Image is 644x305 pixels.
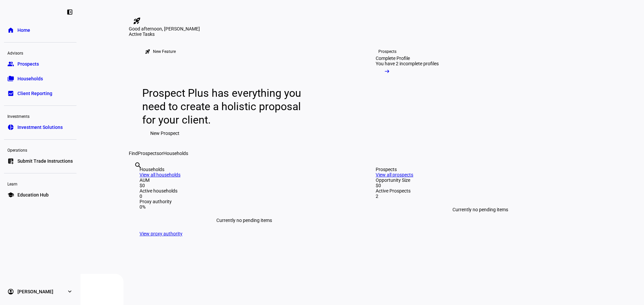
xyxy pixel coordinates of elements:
div: Prospect Plus has everything you need to create a holistic proposal for your client. [142,86,308,127]
mat-icon: rocket_launch [145,49,150,54]
span: Client Reporting [17,90,52,97]
div: Find or [129,151,596,156]
span: Prospects [17,61,39,67]
a: homeHome [4,23,76,37]
a: pie_chartInvestment Solutions [4,121,76,134]
div: Households [140,167,349,172]
div: Currently no pending items [376,199,585,220]
div: Active Tasks [129,31,596,37]
span: Investment Solutions [17,124,63,131]
span: [PERSON_NAME] [17,288,53,295]
div: Operations [4,145,76,154]
div: 0% [140,204,349,210]
span: New Prospect [150,127,179,140]
div: Active Prospects [376,188,585,194]
eth-mat-symbol: school [7,192,14,198]
eth-mat-symbol: expand_more [66,288,73,295]
div: $0 [376,183,585,188]
div: Proxy authority [140,199,349,204]
eth-mat-symbol: list_alt_add [7,158,14,164]
eth-mat-symbol: group [7,61,14,67]
div: New Feature [153,49,176,54]
a: folder_copyHouseholds [4,72,76,85]
div: Advisors [4,48,76,57]
eth-mat-symbol: home [7,27,14,33]
span: Education Hub [17,192,49,198]
div: 0 [140,194,349,199]
div: You have 2 incomplete profiles [376,61,439,66]
div: Opportunity Size [376,177,585,183]
div: Prospects [378,49,396,54]
div: 2 [376,194,585,199]
span: Home [17,27,30,33]
eth-mat-symbol: account_circle [7,288,14,295]
a: groupProspects [4,57,76,71]
a: bid_landscapeClient Reporting [4,87,76,100]
a: View all prospects [376,172,413,177]
div: Learn [4,179,76,188]
eth-mat-symbol: folder_copy [7,75,14,82]
div: AUM [140,177,349,183]
mat-icon: search [134,161,142,169]
button: New Prospect [142,127,187,140]
a: View all households [140,172,180,177]
div: Good afternoon, [PERSON_NAME] [129,26,596,31]
div: $0 [140,183,349,188]
span: Households [163,151,188,156]
mat-icon: rocket_launch [133,17,141,25]
input: Enter name of prospect or household [134,170,136,178]
span: Prospects [138,151,159,156]
a: ProspectsComplete ProfileYou have 2 incomplete profiles [365,37,476,151]
div: Complete Profile [376,56,410,61]
div: Investments [4,111,76,121]
span: Submit Trade Instructions [17,158,73,164]
div: Active households [140,188,349,194]
div: Currently no pending items [140,210,349,231]
mat-icon: arrow_right_alt [384,68,390,75]
a: View proxy authority [140,231,182,236]
eth-mat-symbol: pie_chart [7,124,14,131]
eth-mat-symbol: bid_landscape [7,90,14,97]
div: Prospects [376,167,585,172]
eth-mat-symbol: left_panel_close [66,9,73,15]
span: Households [17,75,43,82]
